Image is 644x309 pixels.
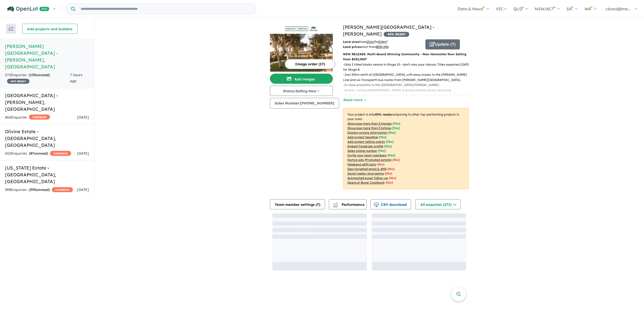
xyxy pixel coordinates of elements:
button: All enquiries (271) [415,199,461,209]
span: [ Yes ] [378,149,386,153]
span: 7 [317,202,319,207]
h5: [GEOGRAPHIC_DATA] - [PERSON_NAME] , [GEOGRAPHIC_DATA] [5,92,89,113]
img: Henley Brook Estate - Henley Brook Logo [272,26,331,32]
button: Read more [343,97,367,103]
u: Add project selling-points [347,140,385,144]
u: Weekend eDM slots [347,162,376,166]
span: 45 % READY [7,79,29,84]
button: Add projects and builders [22,24,77,34]
u: Display pricing information [347,131,387,134]
u: Add project headline [347,135,378,139]
u: Geo-targeted email & SMS [347,167,386,171]
u: Invite your team members [347,153,387,157]
input: Try estate name, suburb, builder or developer [76,4,255,14]
span: [No] [386,181,393,184]
sup: 2 [386,40,388,42]
div: 271 Enquir ies [5,72,70,84]
span: [ Yes ] [393,122,400,125]
span: [ Yes ] [386,140,393,144]
p: - In close proximity to the [GEOGRAPHIC_DATA][PERSON_NAME]. [343,82,473,88]
button: Status:Selling Now [270,86,333,96]
div: 398 Enquir ies [5,187,73,193]
u: Embed Facebook profile [347,144,383,148]
p: - Only 2 titled blocks remain in Stage 10 - don't miss your chance. Titles expected [DATE] for St... [343,62,473,72]
span: [DATE] [77,187,89,192]
u: Showcase more than 3 images [347,122,392,125]
button: Sales Number:[PHONE_NUMBER] [270,98,339,108]
span: [No] [377,162,384,166]
h5: [PERSON_NAME][GEOGRAPHIC_DATA] - [PERSON_NAME] , [GEOGRAPHIC_DATA] [5,43,89,70]
span: cbond@me... [606,6,631,11]
img: Openlot PRO Logo White [7,6,49,12]
span: [No] [393,158,400,162]
p: - Just 25km north of [GEOGRAPHIC_DATA], with easy access to the [PERSON_NAME] Line and six Transp... [343,72,473,82]
button: Update (7) [425,39,460,49]
span: [No] [388,167,395,171]
span: [DATE] [77,151,89,156]
b: Land sizes [343,40,359,44]
span: 395 [30,187,36,192]
u: 524 m [378,40,388,44]
span: [ Yes ] [384,144,392,148]
u: Social media retargeting [347,172,384,175]
b: 45 % ready [375,113,391,116]
u: Showcase more than 3 listings [347,126,391,130]
span: [No] [385,172,392,175]
sup: 2 [374,40,375,42]
u: Sales phone number [347,149,377,153]
strong: ( unread) [29,187,50,192]
div: 862 Enquir ies [5,115,50,121]
div: 652 Enquir ies [5,151,71,157]
span: CASHBACK [29,115,50,120]
span: CASHBACK [50,151,71,156]
u: 251 m [366,40,375,44]
span: 155 [30,73,36,77]
button: Performance [329,199,367,209]
u: $ 332,000 [376,45,389,49]
img: sort.svg [9,27,14,31]
h5: [US_STATE] Estate - [GEOGRAPHIC_DATA] , [GEOGRAPHIC_DATA] [5,164,89,185]
button: CSV download [370,199,411,209]
img: bar-chart.svg [333,204,338,207]
span: Performance [334,202,365,207]
button: Image order (17) [285,59,335,69]
span: [DATE] [77,115,89,120]
p: Your project is only comparing to other top-performing projects in your area: - - - - - - - - - -... [343,108,469,189]
u: Automated buyer follow-up [347,176,388,180]
h5: Olivine Estate - [GEOGRAPHIC_DATA] , [GEOGRAPHIC_DATA] [5,128,89,149]
a: [PERSON_NAME][GEOGRAPHIC_DATA] - [PERSON_NAME] [343,24,434,37]
img: Henley Brook Estate - Henley Brook [270,34,333,72]
p: from [343,39,422,44]
span: [ Yes ] [388,131,396,134]
span: [ Yes ] [388,153,395,157]
u: Native ads (Promoted estate) [347,158,391,162]
b: Land prices [343,45,361,49]
span: 45 % READY [384,32,409,37]
strong: ( unread) [29,73,50,77]
button: Add images [270,74,333,84]
span: CASHBACK [52,187,73,192]
img: download icon [374,202,379,207]
p: - Award- winning [GEOGRAPHIC_DATA]: A family-friendly haven featuring [PERSON_NAME], a half baske... [343,88,473,103]
span: 87 [30,151,34,156]
img: line-chart.svg [333,202,337,205]
strong: ( unread) [29,151,48,156]
button: Team member settings (7) [270,199,325,209]
p: start from [343,44,422,49]
p: NEW RELEASE: Multi-Award Winning Community - New Homesites Now Selling from $332,000* [343,52,469,62]
span: [No] [389,176,396,180]
span: [ Yes ] [379,135,386,139]
span: 7 hours ago [70,73,83,83]
a: Henley Brook Estate - Henley Brook LogoHenley Brook Estate - Henley Brook [270,24,333,72]
u: OpenLot Buyer Cashback [347,181,385,184]
span: [ Yes ] [392,126,400,130]
span: to [375,40,388,44]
